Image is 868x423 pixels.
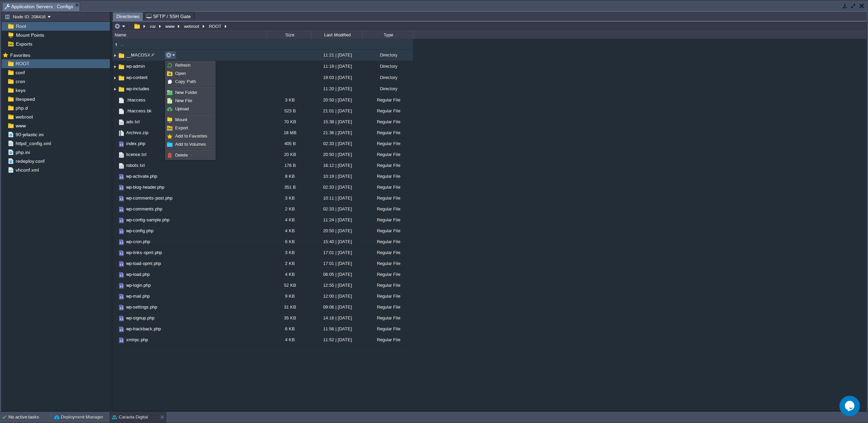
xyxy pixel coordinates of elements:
[14,78,26,84] span: cron
[15,32,45,38] a: Mount Points
[267,171,311,182] div: 8 KB
[311,171,362,182] div: 10:19 | [DATE]
[118,304,125,311] img: AMDAwAAAACH5BAEAAAAALAAAAAABAAEAAAICRAEAOw==
[112,61,118,72] img: AMDAwAAAACH5BAEAAAAALAAAAAABAAEAAAICRAEAOw==
[267,204,311,214] div: 2 KB
[112,291,118,301] img: AMDAwAAAACH5BAEAAAAALAAAAAABAAEAAAICRAEAOw==
[125,184,165,190] a: wp-blog-header.php
[118,129,125,137] img: AMDAwAAAACH5BAEAAAAALAAAAAABAAEAAAICRAEAOw==
[175,134,207,139] span: Add to Favorites
[14,114,34,120] a: webroot
[118,282,125,289] img: AMDAwAAAACH5BAEAAAAALAAAAAABAAEAAAICRAEAOw==
[311,236,362,247] div: 15:40 | [DATE]
[267,193,311,203] div: 3 KB
[4,14,48,20] button: Node ID: 208416
[166,116,215,124] a: Mount
[125,315,155,321] span: wp-signup.php
[125,141,146,146] a: index.php
[112,73,118,83] img: AMDAwAAAACH5BAEAAAAALAAAAAABAAEAAAICRAEAOw==
[175,90,197,95] span: New Folder
[125,152,148,157] a: license.txt
[175,106,189,111] span: Upload
[362,280,413,291] div: Regular File
[125,337,149,343] span: xmlrpc.php
[118,162,125,170] img: AMDAwAAAACH5BAEAAAAALAAAAAABAAEAAAICRAEAOw==
[112,50,118,61] img: AMDAwAAAACH5BAEAAAAALAAAAAABAAEAAAICRAEAOw==
[311,334,362,345] div: 11:52 | [DATE]
[267,138,311,149] div: 405 B
[112,414,148,421] button: Caraota Digital
[311,116,362,127] div: 15:38 | [DATE]
[362,83,413,94] div: Directory
[362,302,413,312] div: Regular File
[125,250,163,255] span: wp-links-opml.php
[118,151,125,159] img: AMDAwAAAACH5BAEAAAAALAAAAAABAAEAAAICRAEAOw==
[363,31,413,39] div: Type
[267,182,311,192] div: 351 B
[267,106,311,116] div: 523 B
[267,258,311,269] div: 2 KB
[311,127,362,138] div: 21:36 | [DATE]
[175,117,187,122] span: Mount
[311,83,362,94] div: 11:20 | [DATE]
[14,149,31,155] a: php.ini
[267,302,311,312] div: 31 KB
[125,206,163,212] a: wp-comments.php
[311,269,362,280] div: 06:05 | [DATE]
[125,293,151,299] span: wp-mail.php
[125,86,150,92] span: wp-includes
[267,225,311,236] div: 4 KB
[118,249,125,257] img: AMDAwAAAACH5BAEAAAAALAAAAAABAAEAAAICRAEAOw==
[112,95,118,105] img: AMDAwAAAACH5BAEAAAAALAAAAAABAAEAAAICRAEAOw==
[125,108,153,114] a: .htaccess.bk
[118,195,125,202] img: AMDAwAAAACH5BAEAAAAALAAAAAABAAEAAAICRAEAOw==
[125,195,173,201] a: wp-comments-post.php
[146,12,191,20] span: SFTP / SSH Gate
[311,182,362,192] div: 02:33 | [DATE]
[125,130,149,136] a: Archivo.zip
[311,225,362,236] div: 20:50 | [DATE]
[14,69,26,76] span: conf
[311,95,362,105] div: 20:50 | [DATE]
[362,106,413,116] div: Regular File
[125,119,141,125] a: ads.txt
[125,304,158,310] span: wp-settings.php
[125,63,146,69] span: wp-admin
[166,70,215,77] a: Open
[362,116,413,127] div: Regular File
[166,89,215,96] a: New Folder
[362,127,413,138] div: Regular File
[839,396,861,416] iframe: chat widget
[267,324,311,334] div: 6 KB
[362,72,413,83] div: Directory
[14,123,27,129] a: www
[125,282,152,288] span: wp-login.php
[125,228,154,234] a: wp-config.php
[14,140,52,146] a: httpd_config.xml
[125,52,151,58] span: __MACOSX
[125,271,151,277] span: wp-load.php
[311,313,362,323] div: 14:16 | [DATE]
[15,41,33,47] span: Exports
[118,85,125,93] img: AMDAwAAAACH5BAEAAAAALAAAAAABAAEAAAICRAEAOw==
[362,193,413,203] div: Regular File
[175,71,186,76] span: Open
[118,336,125,344] img: AMDAwAAAACH5BAEAAAAALAAAAAABAAEAAAICRAEAOw==
[362,247,413,258] div: Regular File
[311,247,362,258] div: 17:01 | [DATE]
[311,324,362,334] div: 11:56 | [DATE]
[14,167,40,173] a: vhconf.xml
[362,171,413,182] div: Regular File
[14,158,46,164] span: redeploy.conf
[125,217,170,223] a: wp-config-sample.php
[362,204,413,214] div: Regular File
[311,258,362,269] div: 17:01 | [DATE]
[14,131,45,138] span: 90-jelastic.ini
[166,124,215,132] a: Export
